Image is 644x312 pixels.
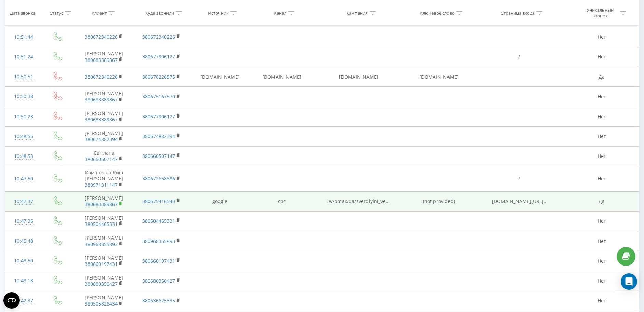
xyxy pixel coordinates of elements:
[3,292,20,309] button: Open CMP widget
[85,221,118,227] a: 380504465331
[565,87,639,107] td: Нет
[74,251,134,271] td: [PERSON_NAME]
[313,67,404,87] td: [DOMAIN_NAME]
[142,153,175,159] a: 380660507147
[85,136,118,143] a: 380674882394
[12,234,35,248] div: 10:45:48
[74,146,134,166] td: Світлана
[208,10,229,16] div: Источник
[85,181,118,188] a: 380971311147
[85,241,118,247] a: 380968355893
[142,218,175,224] a: 380504465331
[74,271,134,291] td: [PERSON_NAME]
[12,70,35,83] div: 10:50:51
[74,231,134,251] td: [PERSON_NAME]
[189,67,251,87] td: [DOMAIN_NAME]
[85,57,118,63] a: 380683389867
[565,251,639,271] td: Нет
[12,30,35,44] div: 10:51:44
[74,107,134,126] td: [PERSON_NAME]
[12,274,35,287] div: 10:43:18
[85,73,118,80] a: 380672340226
[85,261,118,267] a: 380660197431
[12,90,35,103] div: 10:50:38
[274,10,286,16] div: Канал
[12,254,35,268] div: 10:43:50
[565,47,639,67] td: Нет
[85,201,118,207] a: 380683389867
[142,297,175,304] a: 380636625335
[12,294,35,308] div: 10:42:37
[565,166,639,192] td: Нет
[85,300,118,307] a: 380505826434
[85,156,118,162] a: 380660507147
[565,126,639,146] td: Нет
[145,10,174,16] div: Куда звонили
[565,107,639,126] td: Нет
[565,67,639,87] td: Да
[565,291,639,311] td: Нет
[565,146,639,166] td: Нет
[142,238,175,244] a: 380968355893
[251,191,313,211] td: cpc
[142,73,175,80] a: 380678226875
[473,47,565,67] td: /
[74,47,134,67] td: [PERSON_NAME]
[142,258,175,264] a: 380660197431
[492,198,546,204] span: [DOMAIN_NAME][URL]..
[404,67,473,87] td: [DOMAIN_NAME]
[142,113,175,120] a: 380677906127
[92,10,107,16] div: Клиент
[74,291,134,311] td: [PERSON_NAME]
[565,27,639,47] td: Нет
[404,191,473,211] td: (not provided)
[501,10,535,16] div: Страница входа
[565,211,639,231] td: Нет
[85,116,118,123] a: 380683389867
[10,10,36,16] div: Дата звонка
[142,133,175,139] a: 380674882394
[142,175,175,182] a: 380672658386
[12,195,35,208] div: 10:47:37
[142,93,175,100] a: 380675167570
[12,172,35,186] div: 10:47:50
[74,191,134,211] td: [PERSON_NAME]
[251,67,313,87] td: [DOMAIN_NAME]
[621,273,637,290] div: Open Intercom Messenger
[74,211,134,231] td: [PERSON_NAME]
[142,198,175,204] a: 380675416543
[420,10,455,16] div: Ключевое слово
[12,150,35,163] div: 10:48:53
[327,198,390,204] span: iw/pmax/ua/sverdlylni_ve...
[473,166,565,192] td: /
[85,281,118,287] a: 380680350427
[346,10,368,16] div: Кампания
[74,87,134,107] td: [PERSON_NAME]
[142,277,175,284] a: 380680350427
[565,271,639,291] td: Нет
[74,166,134,192] td: Компресор Київ [PERSON_NAME]
[12,130,35,143] div: 10:48:55
[142,53,175,60] a: 380677906127
[12,50,35,64] div: 10:51:24
[189,191,251,211] td: google
[12,110,35,123] div: 10:50:28
[565,231,639,251] td: Нет
[74,126,134,146] td: [PERSON_NAME]
[85,96,118,103] a: 380683389867
[142,33,175,40] a: 380672340226
[85,33,118,40] a: 380672340226
[50,10,63,16] div: Статус
[12,215,35,228] div: 10:47:36
[565,191,639,211] td: Да
[582,7,618,19] div: Уникальный звонок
